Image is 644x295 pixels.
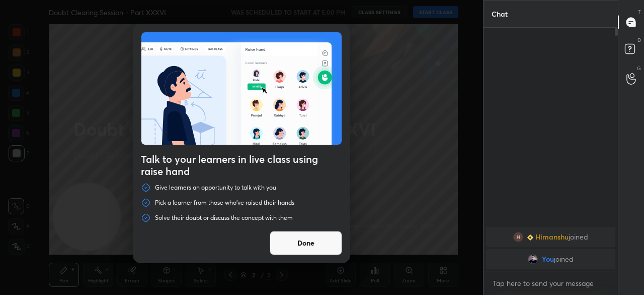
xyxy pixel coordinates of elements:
[484,225,618,271] div: grid
[554,255,574,263] span: joined
[528,254,538,264] img: d578d2a9b1ba40ba8329e9c7174a5df2.jpg
[155,184,276,192] p: Give learners an opportunity to talk with you
[513,232,523,242] img: 3
[484,1,516,27] p: Chat
[141,153,342,178] h4: Talk to your learners in live class using raise hand
[527,234,533,241] img: Learner_Badge_beginner_1_8b307cf2a0.svg
[270,231,342,255] button: Done
[155,214,293,222] p: Solve their doubt or discuss the concept with them
[638,8,641,16] p: T
[535,233,569,241] span: Himanshu
[637,36,641,44] p: D
[155,199,294,207] p: Pick a learner from those who've raised their hands
[569,233,588,241] span: joined
[637,65,641,72] p: G
[141,32,342,145] img: preRahAdop.42c3ea74.svg
[542,255,554,263] span: You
